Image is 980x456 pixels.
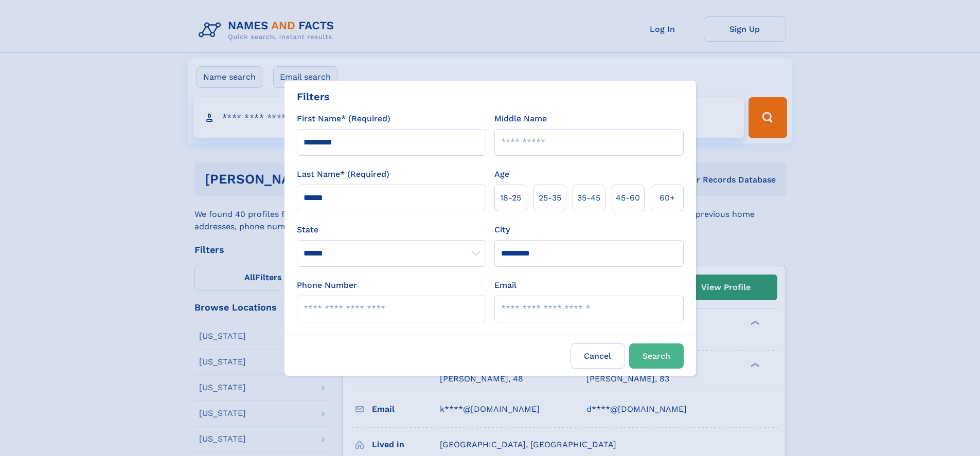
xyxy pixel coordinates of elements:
[297,89,330,104] div: Filters
[571,343,625,369] label: Cancel
[297,279,357,291] label: Phone Number
[494,279,516,291] label: Email
[494,113,547,125] label: Middle Name
[494,168,509,180] label: Age
[297,224,486,236] label: State
[629,343,684,369] button: Search
[500,192,521,204] span: 18‑25
[577,192,600,204] span: 35‑45
[539,192,561,204] span: 25‑35
[616,192,640,204] span: 45‑60
[660,192,675,204] span: 60+
[297,168,389,180] label: Last Name* (Required)
[297,113,390,125] label: First Name* (Required)
[494,224,510,236] label: City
